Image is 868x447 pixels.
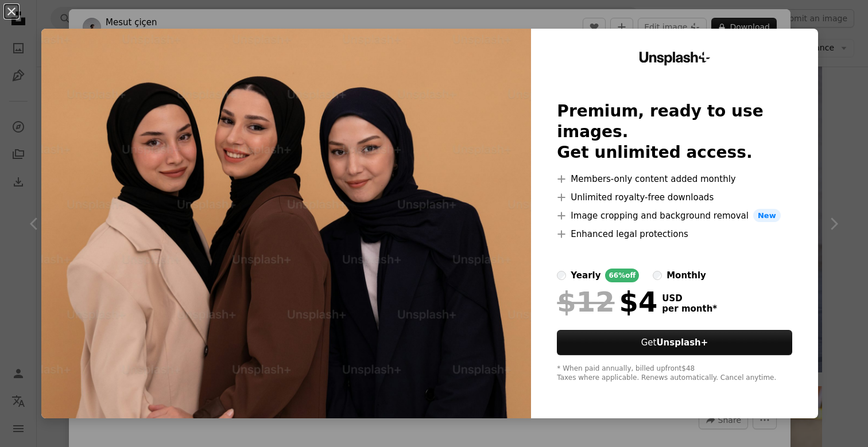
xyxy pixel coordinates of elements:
[557,191,792,204] li: Unlimited royalty-free downloads
[666,269,706,282] div: monthly
[557,209,792,223] li: Image cropping and background removal
[557,364,792,383] div: * When paid annually, billed upfront $48 Taxes where applicable. Renews automatically. Cancel any...
[557,227,792,241] li: Enhanced legal protections
[605,269,639,282] div: 66% off
[557,271,566,280] input: yearly66%off
[656,337,708,348] strong: Unsplash+
[662,304,717,314] span: per month *
[557,287,614,317] span: $12
[557,287,657,317] div: $4
[753,209,781,223] span: New
[571,269,600,282] div: yearly
[653,271,662,280] input: monthly
[557,330,792,355] button: GetUnsplash+
[557,172,792,186] li: Members-only content added monthly
[557,101,792,163] h2: Premium, ready to use images. Get unlimited access.
[662,293,717,304] span: USD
